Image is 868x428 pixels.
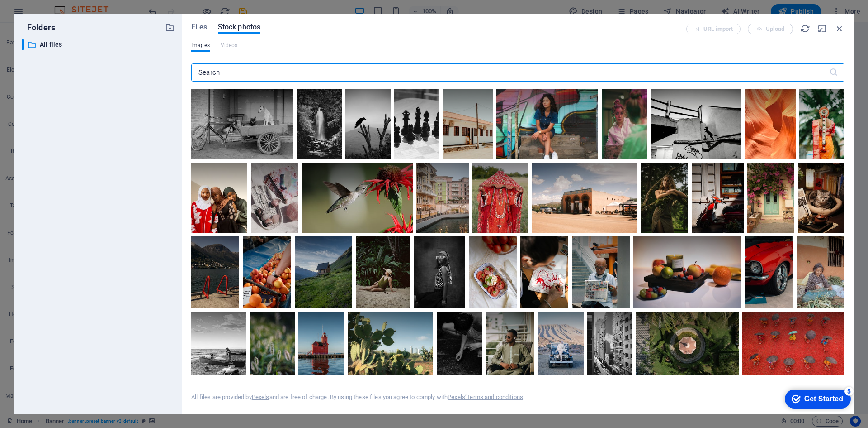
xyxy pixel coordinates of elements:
[22,22,55,34] p: Folders
[24,10,63,18] div: Get Started
[817,24,827,34] i: Minimize
[448,394,523,400] a: Pexels’ terms and conditions
[835,24,844,34] i: Close
[191,63,829,82] input: Search
[252,394,269,400] a: Pexels
[5,5,71,24] div: Get Started 5 items remaining, 0% complete
[191,40,210,51] span: Images
[191,22,207,33] span: Files
[165,23,175,33] i: Create new folder
[429,230,498,251] a: Appointment
[22,39,24,50] div: ​
[191,393,524,401] div: All files are provided by and are free of charge. By using these files you agree to comply with .
[221,40,238,51] span: This file type is not supported by this element
[65,2,74,11] div: 5
[800,24,810,34] i: Reload
[40,39,158,50] p: All files
[218,22,260,33] span: Stock photos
